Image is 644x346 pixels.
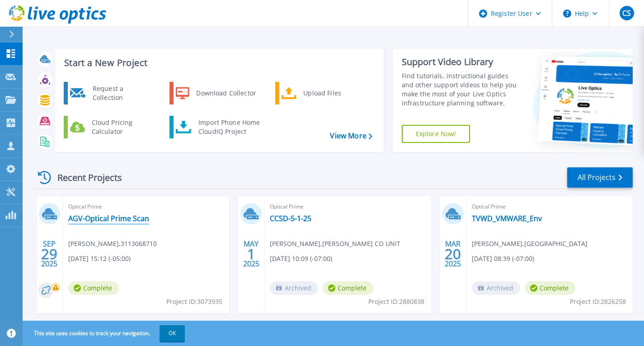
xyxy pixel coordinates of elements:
[445,250,461,258] span: 20
[41,237,58,270] div: SEP 2025
[25,325,185,341] span: This site uses cookies to track your navigation.
[270,281,318,295] span: Archived
[270,254,332,264] span: [DATE] 10:09 (-07:00)
[472,254,534,264] span: [DATE] 08:39 (-07:00)
[87,118,154,136] div: Cloud Pricing Calculator
[402,125,470,143] a: Explore Now!
[570,297,626,307] span: Project ID: 2826258
[68,239,157,249] span: [PERSON_NAME] , 3113068710
[622,9,631,17] span: CS
[275,82,368,104] a: Upload Files
[194,118,264,136] div: Import Phone Home CloudIQ Project
[35,166,134,189] div: Recent Projects
[64,82,156,104] a: Request a Collection
[192,84,260,102] div: Download Collector
[166,297,222,307] span: Project ID: 3073935
[68,202,224,212] span: Optical Prime
[270,202,425,212] span: Optical Prime
[41,250,57,258] span: 29
[472,202,627,212] span: Optical Prime
[270,214,311,223] a: CCSD-5-1-25
[68,214,149,223] a: AGV-Optical Prime Scan
[567,167,633,188] a: All Projects
[525,281,575,295] span: Complete
[160,325,185,341] button: OK
[88,84,154,102] div: Request a Collection
[330,132,372,140] a: View More
[270,239,400,249] span: [PERSON_NAME] , [PERSON_NAME] CO UNIT
[68,281,119,295] span: Complete
[368,297,424,307] span: Project ID: 2880838
[68,254,131,264] span: [DATE] 15:12 (-05:00)
[472,239,588,249] span: [PERSON_NAME] , [GEOGRAPHIC_DATA]
[472,214,542,223] a: TVWD_VMWARE_Env
[402,56,522,68] div: Support Video Library
[243,237,260,270] div: MAY 2025
[169,82,262,104] a: Download Collector
[247,250,255,258] span: 1
[64,58,372,68] h3: Start a New Project
[64,116,156,138] a: Cloud Pricing Calculator
[402,71,522,108] div: Find tutorials, instructional guides and other support videos to help you make the most of your L...
[444,237,461,270] div: MAR 2025
[299,84,366,102] div: Upload Files
[323,281,373,295] span: Complete
[472,281,520,295] span: Archived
